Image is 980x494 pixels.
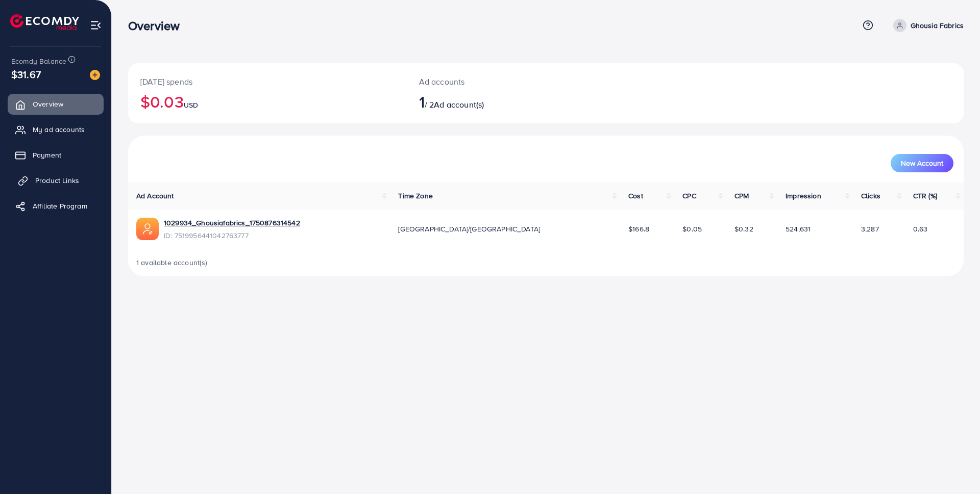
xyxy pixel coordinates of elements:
[136,191,174,201] span: Ad Account
[35,175,79,186] span: Product Links
[90,19,102,31] img: menu
[419,75,603,88] p: Ad accounts
[128,18,188,33] h3: Overview
[8,196,104,216] a: Affiliate Program
[8,170,104,191] a: Product Links
[734,191,749,201] span: CPM
[734,224,753,234] span: $0.32
[33,150,61,160] span: Payment
[891,154,953,172] button: New Account
[398,191,432,201] span: Time Zone
[8,145,104,165] a: Payment
[33,99,63,109] span: Overview
[861,224,879,234] span: 3,287
[11,56,66,66] span: Ecomdy Balance
[937,448,972,486] iframe: Chat
[164,218,300,228] a: 1029934_Ghousiafabrics_1750876314542
[90,70,100,80] img: image
[682,224,702,234] span: $0.05
[913,191,937,201] span: CTR (%)
[786,191,821,201] span: Impression
[434,99,484,110] span: Ad account(s)
[140,75,395,88] p: [DATE] spends
[8,119,104,140] a: My ad accounts
[889,19,964,32] a: Ghousia Fabrics
[184,100,198,110] span: USD
[136,257,208,268] span: 1 available account(s)
[682,191,696,201] span: CPC
[398,224,540,234] span: [GEOGRAPHIC_DATA]/[GEOGRAPHIC_DATA]
[901,160,943,167] span: New Account
[419,90,425,113] span: 1
[33,124,85,135] span: My ad accounts
[861,191,880,201] span: Clicks
[786,224,811,234] span: 524,631
[136,218,159,240] img: ic-ads-acc.e4c84228.svg
[164,230,300,241] span: ID: 7519956441042763777
[11,67,41,82] span: $31.67
[628,191,643,201] span: Cost
[10,14,79,30] img: logo
[913,224,928,234] span: 0.63
[911,19,964,32] p: Ghousia Fabrics
[419,92,603,111] h2: / 2
[628,224,649,234] span: $166.8
[8,94,104,114] a: Overview
[140,92,395,111] h2: $0.03
[33,201,87,211] span: Affiliate Program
